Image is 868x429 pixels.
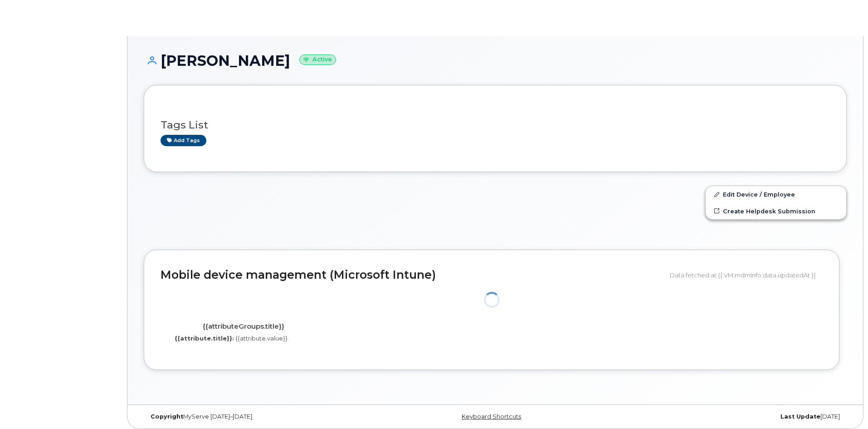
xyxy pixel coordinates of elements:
[175,334,234,343] label: {{attribute.title}}:
[780,413,820,420] strong: Last Update
[151,413,183,420] strong: Copyright
[167,323,319,330] h4: {{attributeGroups.title}}
[706,186,846,202] a: Edit Device / Employee
[161,135,206,146] a: Add tags
[235,335,288,342] span: {{attribute.value}}
[670,266,823,284] div: Data fetched at {{ VM.mdmInfo.data.updatedAt }}
[612,413,847,420] div: [DATE]
[161,269,663,281] h2: Mobile device management (Microsoft Intune)
[144,413,378,420] div: MyServe [DATE]–[DATE]
[144,53,847,69] h1: [PERSON_NAME]
[299,54,336,65] small: Active
[462,413,521,420] a: Keyboard Shortcuts
[161,119,830,131] h3: Tags List
[706,203,846,219] a: Create Helpdesk Submission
